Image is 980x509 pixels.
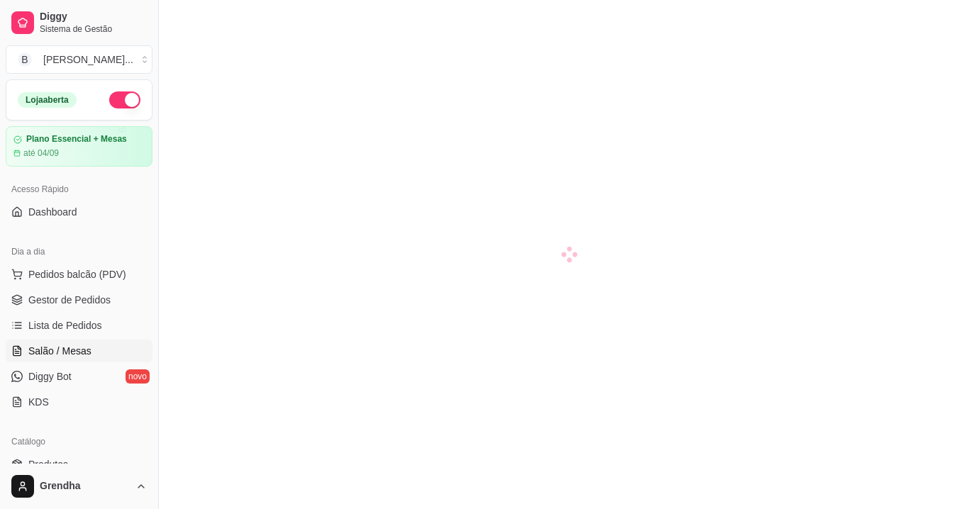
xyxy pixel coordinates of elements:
a: Dashboard [6,201,152,223]
span: Diggy Bot [28,369,72,384]
span: Grendha [40,480,130,493]
a: Diggy Botnovo [6,365,152,388]
span: Sistema de Gestão [40,23,147,35]
span: Gestor de Pedidos [28,293,111,307]
div: Catálogo [6,430,152,453]
span: Salão / Mesas [28,344,91,358]
a: Lista de Pedidos [6,314,152,337]
span: B [18,52,32,67]
a: Produtos [6,453,152,476]
button: Grendha [6,469,152,503]
button: Pedidos balcão (PDV) [6,263,152,286]
div: Acesso Rápido [6,178,152,201]
span: Diggy [40,11,147,23]
a: Gestor de Pedidos [6,289,152,311]
button: Alterar Status [109,91,140,108]
div: Dia a dia [6,240,152,263]
div: Loja aberta [18,92,77,108]
a: Plano Essencial + Mesasaté 04/09 [6,126,152,167]
span: Dashboard [28,205,77,219]
article: até 04/09 [23,147,59,159]
button: Select a team [6,45,152,74]
a: DiggySistema de Gestão [6,6,152,40]
span: Lista de Pedidos [28,318,102,332]
a: Salão / Mesas [6,340,152,362]
span: Pedidos balcão (PDV) [28,267,126,281]
span: KDS [28,395,49,409]
article: Plano Essencial + Mesas [26,134,127,145]
a: KDS [6,391,152,413]
div: [PERSON_NAME] ... [43,52,133,67]
span: Produtos [28,457,68,471]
